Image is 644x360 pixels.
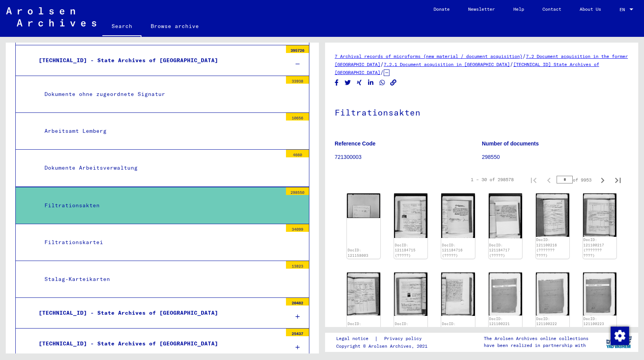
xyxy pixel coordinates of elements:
button: Share on Facebook [333,78,341,88]
a: DocID: 121100222 (?????? ?????????) [536,317,559,337]
img: 001.jpg [583,193,616,236]
div: 13823 [286,261,309,269]
img: Arolsen_neg.svg [6,7,96,26]
div: Filtrationsakten [39,198,282,213]
div: 10656 [286,113,309,121]
div: [TECHNICAL_ID] - State Archives of [GEOGRAPHIC_DATA] [33,336,282,351]
div: Change consent [610,326,629,345]
a: DocID: 121100221 (?????? ?????????) [489,317,512,337]
button: Share on LinkedIn [367,78,375,88]
button: Share on WhatsApp [378,78,386,88]
a: DocID: 121100220 (??????? ????) [442,322,474,336]
a: DocID: 121100217 (??????? ????) [583,238,604,258]
img: yv_logo.png [605,332,633,352]
div: Stalag-Karteikarten [39,272,282,287]
img: 001.jpg [583,272,616,315]
span: / [510,61,513,68]
button: Share on Twitter [344,78,352,88]
div: 33938 [286,76,309,84]
a: DocID: 121158003 [348,248,368,258]
b: Number of documents [482,140,539,147]
div: 20482 [286,298,309,306]
div: 34099 [286,224,309,232]
a: Legal notice [336,335,375,343]
div: 4660 [286,150,309,157]
div: [TECHNICAL_ID] - State Archives of [GEOGRAPHIC_DATA] [33,306,282,320]
img: 001.jpg [441,193,475,238]
img: 001.jpg [347,272,380,315]
p: have been realized in partnership with [484,342,588,349]
a: DocID: 121100218 (??????? ????) [348,322,380,336]
a: DocID: 121100219 (??????? ????) [395,322,427,336]
button: Last page [610,172,626,187]
img: 001.jpg [441,272,475,316]
button: Next page [595,172,610,187]
div: | [336,335,431,343]
a: DocID: 121100216 (??????? ????) [536,238,557,258]
a: DocID: 121184716 (?????) [442,243,463,258]
a: Privacy policy [378,335,431,343]
h1: Filtrationsakten [335,95,629,129]
img: 001.jpg [489,193,522,238]
img: 001.jpg [489,272,522,315]
span: / [380,61,384,68]
img: 001.jpg [536,193,569,236]
p: The Arolsen Archives online collections [484,335,588,342]
div: 25437 [286,329,309,336]
a: Browse archive [141,17,208,35]
div: Dokumente Arbeitsverwaltung [39,160,282,175]
div: 395726 [286,45,309,53]
span: / [380,69,384,76]
a: DocID: 121100223 (?????? ?????????) [583,317,606,337]
img: 001.jpg [536,272,569,315]
img: 001.jpg [394,193,427,238]
span: / [522,53,526,59]
b: Reference Code [335,140,376,147]
div: of 9953 [557,176,595,183]
span: EN [619,7,628,12]
a: DocID: 121184715 (?????) [395,243,416,258]
button: Previous page [541,172,557,187]
a: DocID: 121184717 (?????) [489,243,510,258]
img: Change consent [611,327,629,345]
p: 721300003 [335,153,481,161]
div: 1 – 30 of 298578 [471,176,514,183]
button: First page [526,172,541,187]
div: Dokumente ohne zugeordnete Signatur [39,87,282,102]
p: 298550 [482,153,629,161]
div: [TECHNICAL_ID] - State Archives of [GEOGRAPHIC_DATA] [33,53,282,68]
button: Copy link [389,78,398,88]
a: 7.2.1 Document acquisition in [GEOGRAPHIC_DATA] [384,61,510,67]
a: Search [102,17,141,37]
img: 001.jpg [347,193,380,218]
div: 298550 [286,187,309,195]
a: 7 Archival records of microforms (new material / document acquisition) [335,53,522,59]
button: Share on Xing [355,78,363,88]
img: 001.jpg [394,272,427,316]
div: Arbeitsamt Lemberg [39,124,282,139]
div: Filtrationskartei [39,235,282,250]
p: Copyright © Arolsen Archives, 2021 [336,343,431,350]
